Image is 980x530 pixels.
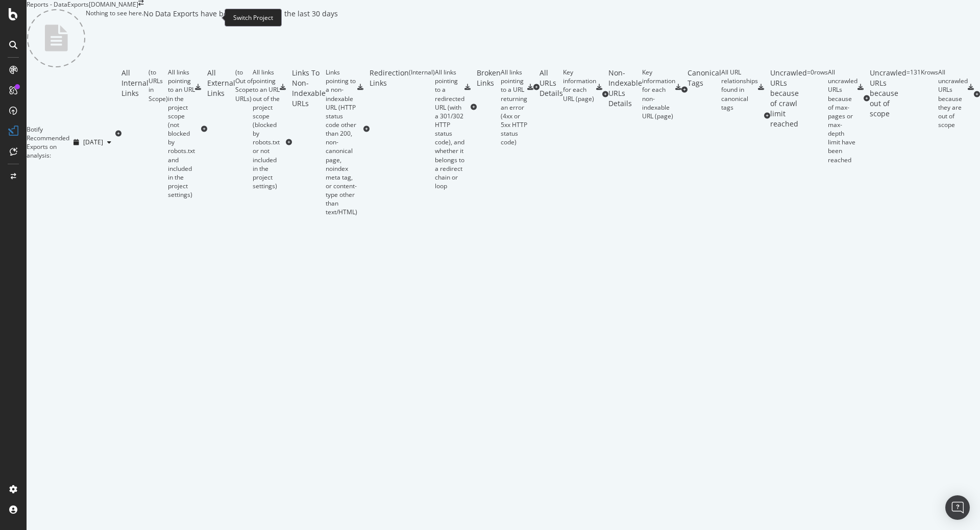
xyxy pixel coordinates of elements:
div: ( to URLs in Scope ) [149,68,168,199]
div: All links pointing to an URL in the project scope (not blocked by robots.txt and included in the ... [168,68,195,199]
span: 2025 Oct. 1st [83,138,103,146]
div: = 131K rows [906,68,938,129]
div: Links pointing to a non-indexable URL (HTTP status code other than 200, non-canonical page, noind... [326,68,357,216]
div: No Data Exports have been generated in the last 30 days [143,9,338,68]
div: csv-export [596,84,602,90]
div: All uncrawled URLs because of max-pages or max-depth limit have been reached [828,68,857,164]
div: csv-export [464,84,471,90]
div: csv-export [968,84,974,90]
div: csv-export [857,84,864,90]
div: All links pointing to a redirected URL (with a 301/302 HTTP status code), and whether it belongs ... [435,68,464,190]
div: ( Internal ) [409,68,435,190]
div: csv-export [280,84,286,90]
button: [DATE] [69,134,115,150]
div: Non-Indexable URLs Details [608,68,642,120]
div: All links pointing to a URL returning an error (4xx or 5xx HTTP status code) [501,68,527,146]
div: Switch Project [225,9,282,27]
img: J3t+pQLvoHxnFBO3SZG38AAAAASUVORK5CYII= [27,9,86,68]
div: Canonical Tags [688,68,721,112]
div: = 0 rows [807,68,828,164]
div: Botify Recommended Exports on analysis: [27,125,69,160]
div: Redirection Links [370,68,409,190]
div: csv-export [675,84,681,90]
div: All URL relationships found in canonical tags [721,68,758,112]
div: Key information for each non-indexable URL (page) [642,68,675,120]
div: All URLs Details [540,68,563,106]
div: csv-export [357,84,363,90]
div: All uncrawled URLs because they are out of scope [938,68,968,129]
div: csv-export [195,84,201,90]
div: Open Intercom Messenger [945,495,970,520]
div: Uncrawled URLs because of crawl limit reached [770,68,807,164]
div: All External Links [207,68,235,190]
div: All links pointing to an URL out of the project scope (blocked by robots.txt or not included in t... [253,68,280,190]
div: csv-export [758,84,764,90]
div: ( to Out of Scope URLs ) [235,68,253,190]
div: csv-export [527,84,533,90]
div: Key information for each URL (page) [563,68,596,103]
div: Nothing to see here. [86,9,143,68]
div: Links To Non-Indexable URLs [292,68,326,216]
div: Uncrawled URLs because out of scope [870,68,906,129]
div: Broken Links [477,68,501,146]
div: All Internal Links [121,68,149,199]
